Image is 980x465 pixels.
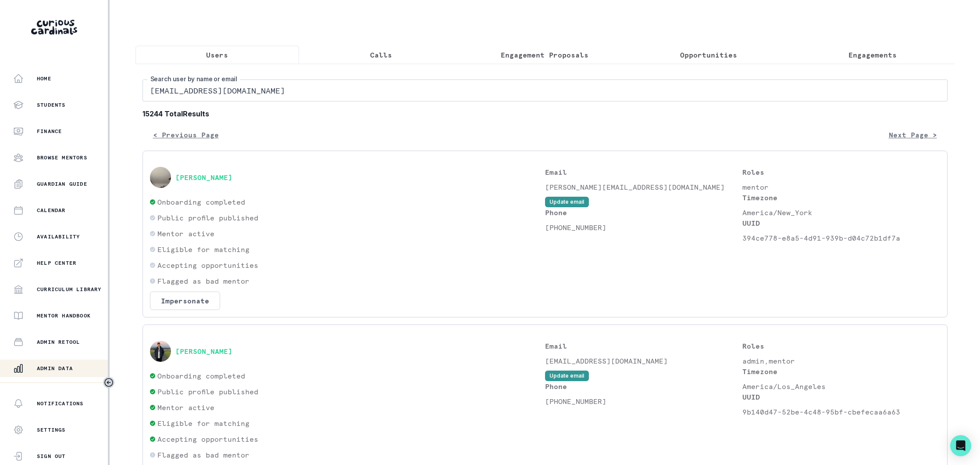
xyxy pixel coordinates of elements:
p: UUID [742,392,940,402]
p: America/Los_Angeles [742,381,940,392]
p: Settings [37,426,66,433]
p: Admin Data [37,365,73,372]
p: America/New_York [742,207,940,218]
p: 9b140d47-52be-4c48-95bf-cbefecaa6a63 [742,407,940,417]
p: Accepting opportunities [157,434,258,444]
p: UUID [742,218,940,228]
p: 394ce778-e8a5-4d91-939b-d04c72b1df7a [742,233,940,243]
p: Opportunities [680,50,737,60]
p: Flagged as bad mentor [157,276,249,286]
p: Onboarding completed [157,371,245,381]
p: Onboarding completed [157,197,245,207]
p: Students [37,101,66,108]
p: Availability [37,233,80,240]
p: Curriculum Library [37,286,102,293]
p: Roles [742,167,940,177]
p: Mentor Handbook [37,312,91,319]
p: [PHONE_NUMBER] [545,222,743,233]
p: Finance [37,128,62,135]
p: Phone [545,381,743,392]
p: Calendar [37,207,66,214]
p: Mentor active [157,402,214,413]
button: Toggle sidebar [103,377,114,388]
p: Engagement Proposals [501,50,588,60]
p: Help Center [37,260,76,267]
p: Email [545,167,743,177]
button: Update email [545,371,589,381]
p: Home [37,75,51,82]
p: [EMAIL_ADDRESS][DOMAIN_NAME] [545,356,743,366]
button: Next Page > [878,126,948,144]
p: Admin Retool [37,339,80,346]
p: Users [206,50,228,60]
p: Public profile published [157,213,258,223]
img: Curious Cardinals Logo [31,20,77,35]
p: Flagged as bad mentor [157,450,249,460]
button: [PERSON_NAME] [175,347,232,356]
p: [PHONE_NUMBER] [545,396,743,407]
p: Email [545,341,743,351]
p: Phone [545,207,743,218]
button: [PERSON_NAME] [175,173,232,182]
p: Sign Out [37,453,66,460]
p: Engagements [848,50,897,60]
p: Notifications [37,400,84,407]
p: [PERSON_NAME][EMAIL_ADDRESS][DOMAIN_NAME] [545,182,743,192]
p: Public profile published [157,386,258,397]
div: Open Intercom Messenger [950,435,971,456]
button: Impersonate [150,292,220,310]
p: Mentor active [157,228,214,239]
p: Eligible for matching [157,244,249,255]
button: Update email [545,197,589,207]
button: < Previous Page [143,126,229,144]
p: Eligible for matching [157,418,249,429]
p: Timezone [742,366,940,377]
p: Browse Mentors [37,154,87,161]
p: admin,mentor [742,356,940,366]
p: Timezone [742,192,940,203]
p: Accepting opportunities [157,260,258,270]
b: 15244 Total Results [143,108,948,119]
p: mentor [742,182,940,192]
p: Calls [370,50,392,60]
p: Roles [742,341,940,351]
p: Guardian Guide [37,180,87,187]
